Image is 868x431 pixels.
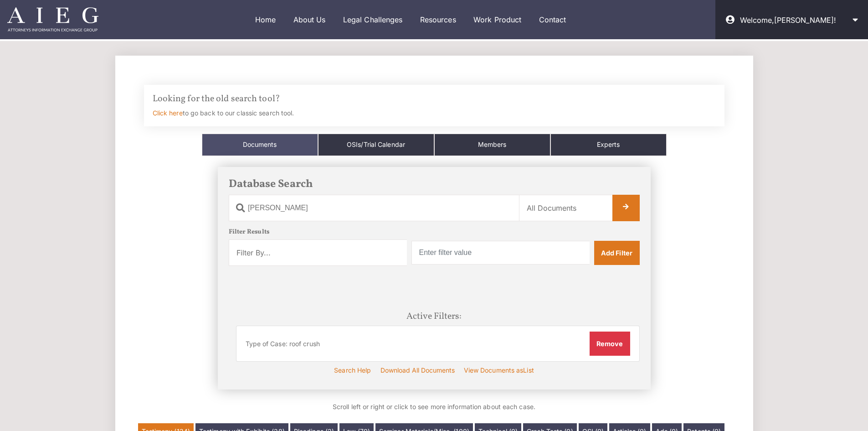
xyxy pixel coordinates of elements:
a: Members [434,134,550,156]
h4: Looking for the old search tool? [153,93,716,104]
span: [PERSON_NAME] [774,16,834,25]
button: Remove [590,332,630,355]
a: OSIs/Trial Calendar [318,134,434,156]
a: Add Filter [594,241,640,265]
span: Type of Case: roof crush [246,338,320,350]
span: List [523,366,534,374]
a: Search Help [332,363,373,377]
a: Documents [202,134,318,156]
p: Scroll left or right or click to see more information about each case. [137,400,731,413]
a: Experts [550,134,667,156]
input: Enter filter value [411,241,590,265]
span: to go back to our classic search tool. [153,109,294,117]
input: Download All Documents [379,363,457,377]
a: View Documents asList [462,363,536,377]
h5: Filter Results [229,228,640,236]
h4: Active Filters: [406,311,462,322]
img: Attorneys Information Exchange Group [7,7,98,31]
h3: Database Search [229,178,640,191]
a: Click here [153,109,183,117]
